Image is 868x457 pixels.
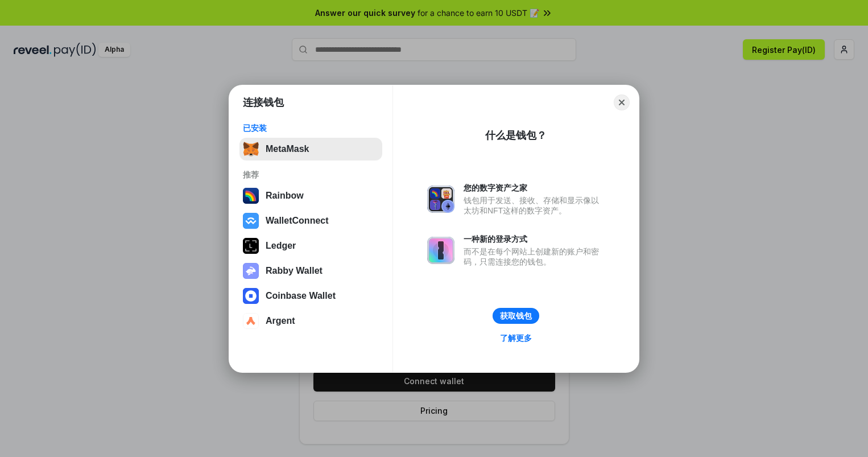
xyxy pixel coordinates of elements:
div: 什么是钱包？ [485,129,547,142]
div: 获取钱包 [500,311,532,321]
div: 而不是在每个网站上创建新的账户和密码，只需连接您的钱包。 [464,246,605,267]
div: 一种新的登录方式 [464,234,605,244]
a: 了解更多 [493,331,539,345]
div: Ledger [266,241,296,251]
div: 了解更多 [500,333,532,343]
div: WalletConnect [266,216,329,226]
img: svg+xml,%3Csvg%20width%3D%22120%22%20height%3D%22120%22%20viewBox%3D%220%200%20120%20120%22%20fil... [243,188,259,204]
div: Rabby Wallet [266,266,323,276]
button: Coinbase Wallet [239,285,382,307]
img: svg+xml,%3Csvg%20fill%3D%22none%22%20height%3D%2233%22%20viewBox%3D%220%200%2035%2033%22%20width%... [243,141,259,157]
button: Argent [239,310,382,332]
img: svg+xml,%3Csvg%20xmlns%3D%22http%3A%2F%2Fwww.w3.org%2F2000%2Fsvg%22%20fill%3D%22none%22%20viewBox... [427,237,454,264]
div: 您的数字资产之家 [464,183,605,193]
button: Ledger [239,234,382,257]
div: Rainbow [266,191,304,201]
div: 钱包用于发送、接收、存储和显示像以太坊和NFT这样的数字资产。 [464,195,605,216]
button: MetaMask [239,138,382,160]
img: svg+xml,%3Csvg%20xmlns%3D%22http%3A%2F%2Fwww.w3.org%2F2000%2Fsvg%22%20fill%3D%22none%22%20viewBox... [243,263,259,279]
button: 获取钱包 [493,308,539,324]
div: MetaMask [266,144,309,154]
div: 推荐 [243,170,379,180]
div: 已安装 [243,123,379,133]
img: svg+xml,%3Csvg%20xmlns%3D%22http%3A%2F%2Fwww.w3.org%2F2000%2Fsvg%22%20width%3D%2228%22%20height%3... [243,238,259,254]
h1: 连接钱包 [243,96,284,109]
img: svg+xml,%3Csvg%20width%3D%2228%22%20height%3D%2228%22%20viewBox%3D%220%200%2028%2028%22%20fill%3D... [243,288,259,304]
button: Close [614,94,630,110]
img: svg+xml,%3Csvg%20xmlns%3D%22http%3A%2F%2Fwww.w3.org%2F2000%2Fsvg%22%20fill%3D%22none%22%20viewBox... [427,186,454,213]
div: Coinbase Wallet [266,291,336,301]
div: Argent [266,316,295,326]
button: Rabby Wallet [239,260,382,282]
button: WalletConnect [239,209,382,232]
img: svg+xml,%3Csvg%20width%3D%2228%22%20height%3D%2228%22%20viewBox%3D%220%200%2028%2028%22%20fill%3D... [243,213,259,229]
button: Rainbow [239,184,382,207]
img: svg+xml,%3Csvg%20width%3D%2228%22%20height%3D%2228%22%20viewBox%3D%220%200%2028%2028%22%20fill%3D... [243,313,259,329]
